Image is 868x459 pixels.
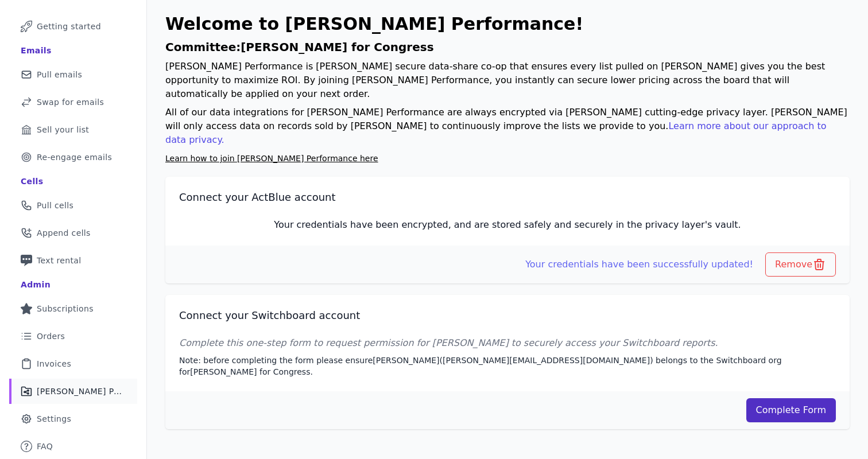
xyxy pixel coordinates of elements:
[179,218,836,232] p: Your credentials have been encrypted, and are stored safely and securely in the privacy layer's v...
[37,413,71,425] span: Settings
[165,14,850,34] h1: Welcome to [PERSON_NAME] Performance!
[37,227,91,239] span: Append cells
[9,193,137,218] a: Pull cells
[525,259,753,270] span: Your credentials have been successfully updated!
[165,60,850,101] p: [PERSON_NAME] Performance is [PERSON_NAME] secure data-share co-op that ensures every list pulled...
[746,398,836,422] a: Complete Form
[37,358,71,369] span: Invoices
[179,190,836,204] h2: Connect your ActBlue account
[9,379,137,404] a: [PERSON_NAME] Performance
[37,96,104,108] span: Swap for emails
[9,145,137,170] a: Re-engage emails
[9,324,137,349] a: Orders
[9,117,137,142] a: Sell your list
[9,296,137,321] a: Subscriptions
[37,386,123,397] span: [PERSON_NAME] Performance
[9,90,137,115] a: Swap for emails
[179,336,836,350] p: Complete this one-step form to request permission for [PERSON_NAME] to securely access your Switc...
[37,21,101,32] span: Getting started
[37,200,73,211] span: Pull cells
[37,255,82,266] span: Text rental
[37,151,112,163] span: Re-engage emails
[21,45,52,56] div: Emails
[9,248,137,273] a: Text rental
[37,303,94,314] span: Subscriptions
[9,351,137,376] a: Invoices
[165,39,850,55] h1: Committee: [PERSON_NAME] for Congress
[179,309,836,322] h2: Connect your Switchboard account
[37,441,53,452] span: FAQ
[9,434,137,459] a: FAQ
[21,279,51,290] div: Admin
[165,106,850,147] p: All of our data integrations for [PERSON_NAME] Performance are always encrypted via [PERSON_NAME]...
[37,330,65,342] span: Orders
[9,220,137,246] a: Append cells
[165,154,378,163] a: Learn how to join [PERSON_NAME] Performance here
[21,176,43,187] div: Cells
[9,406,137,431] a: Settings
[9,14,137,39] a: Getting started
[179,355,836,378] p: Note: before completing the form please ensure [PERSON_NAME] ( [PERSON_NAME][EMAIL_ADDRESS][DOMAI...
[37,124,89,135] span: Sell your list
[765,252,836,277] button: Remove
[37,69,82,80] span: Pull emails
[9,62,137,87] a: Pull emails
